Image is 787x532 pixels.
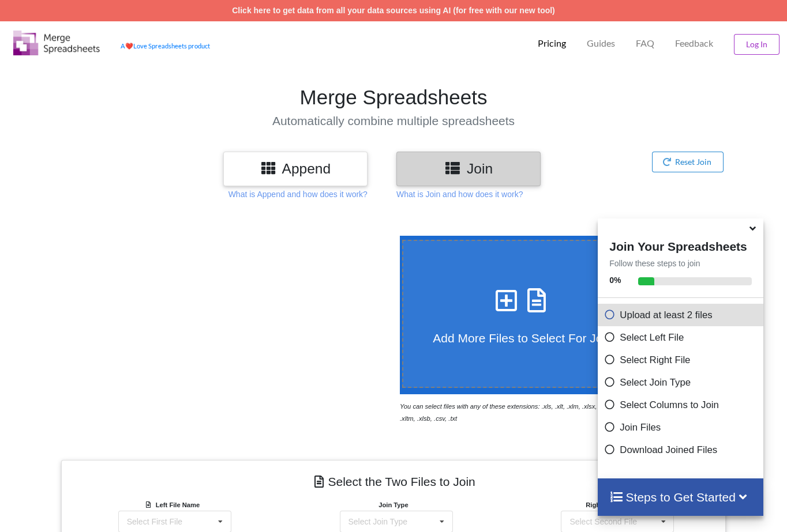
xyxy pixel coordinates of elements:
iframe: chat widget [12,305,219,480]
span: Feedback [675,39,713,48]
i: You can select files with any of these extensions: .xls, .xlt, .xlm, .xlsx, .xlsm, .xltx, .xltm, ... [400,403,631,422]
p: Upload at least 2 files [604,308,760,322]
b: Left File Name [156,501,200,508]
p: Select Left File [604,330,760,345]
b: Right File Name [586,501,644,508]
p: Pricing [538,37,566,50]
p: Guides [587,37,615,50]
span: Add More Files to Select For Join [433,331,612,345]
div: Select Second File [569,518,637,526]
p: What is Join and how does it work? [396,188,523,200]
h4: Steps to Get Started [609,490,752,504]
h3: Join [405,160,532,177]
h4: Select the Two Files to Join [70,469,717,495]
div: Select Join Type [348,518,407,526]
a: AheartLove Spreadsheets product [121,42,210,50]
button: Reset Join [652,152,724,172]
p: Select Right File [604,353,760,367]
iframe: chat widget [12,486,48,520]
p: Join Files [604,420,760,435]
button: Log In [734,34,779,55]
img: Logo.png [13,31,100,55]
h4: Join Your Spreadsheets [598,236,763,254]
p: Download Joined Files [604,443,760,457]
h3: Append [232,160,359,177]
b: 0 % [609,276,621,285]
p: Select Columns to Join [604,398,760,412]
p: What is Append and how does it work? [228,188,368,200]
p: Follow these steps to join [598,258,763,269]
p: FAQ [636,37,654,50]
b: Join Type [378,501,408,508]
div: Select First File [127,518,182,526]
p: Select Join Type [604,375,760,390]
a: Click here to get data from all your data sources using AI (for free with our new tool) [232,6,555,15]
span: heart [125,42,133,50]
